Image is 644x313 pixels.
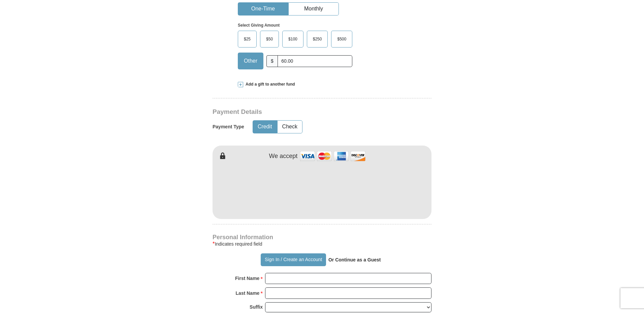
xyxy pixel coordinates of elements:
strong: Select Giving Amount [238,23,280,28]
span: $500 [334,34,350,44]
strong: Suffix [250,302,263,312]
button: One-Time [238,3,288,15]
img: credit cards accepted [299,149,366,163]
span: Add a gift to another fund [243,82,295,87]
h3: Payment Details [213,108,384,116]
h4: Personal Information [213,234,431,240]
span: $250 [310,34,325,44]
span: $100 [285,34,301,44]
h5: Payment Type [213,124,244,130]
div: Indicates required field [213,240,431,248]
button: Check [278,121,302,133]
button: Sign In / Create an Account [261,253,326,266]
h4: We accept [269,153,298,160]
strong: First Name [235,274,259,283]
span: $ [266,55,278,67]
span: $50 [263,34,276,44]
input: Other Amount [278,55,352,67]
button: Credit [253,121,277,133]
strong: Or Continue as a Guest [328,257,381,262]
span: $25 [240,34,254,44]
span: Other [240,56,261,66]
strong: Last Name [236,288,260,298]
button: Monthly [289,3,339,15]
